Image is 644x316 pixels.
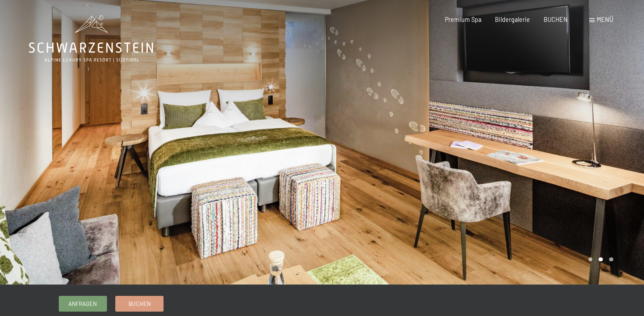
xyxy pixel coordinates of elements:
span: Buchen [128,300,151,308]
a: Premium Spa [445,16,481,23]
a: Bildergalerie [495,16,530,23]
span: Menü [597,16,613,23]
span: Anfragen [68,300,97,308]
a: Anfragen [59,296,107,311]
a: BUCHEN [544,16,568,23]
a: Buchen [116,296,163,311]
